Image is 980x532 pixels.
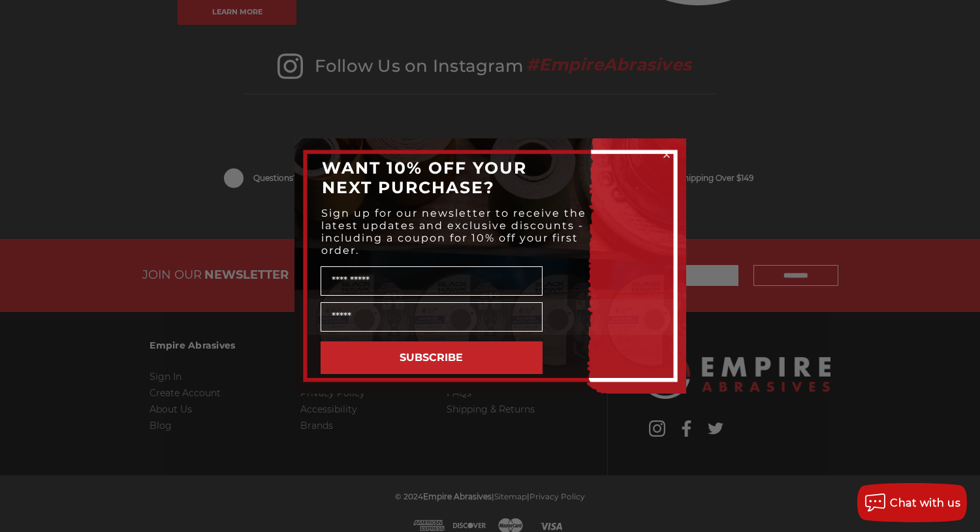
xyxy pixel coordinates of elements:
[857,483,967,522] button: Chat with us
[321,207,586,257] span: Sign up for our newsletter to receive the latest updates and exclusive discounts - including a co...
[321,302,543,332] input: Email
[660,148,673,161] button: Close dialog
[322,158,527,197] span: WANT 10% OFF YOUR NEXT PURCHASE?
[321,341,543,374] button: SUBSCRIBE
[890,497,960,509] span: Chat with us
